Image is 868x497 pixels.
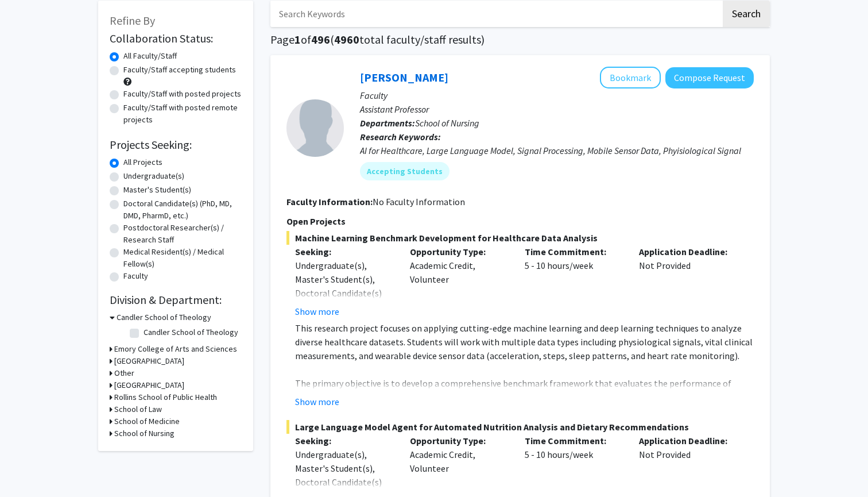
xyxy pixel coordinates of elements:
[286,196,373,207] b: Faculty Information:
[114,427,175,440] h3: School of Nursing
[114,403,162,415] h3: School of Law
[525,245,622,259] p: Time Commitment:
[410,434,507,448] p: Opportunity Type:
[415,117,479,129] span: School of Nursing
[525,434,622,448] p: Time Commitment:
[360,162,449,180] mat-chip: Accepting Students
[114,355,184,367] h3: [GEOGRAPHIC_DATA]
[665,67,754,88] button: Compose Request to Runze Yan
[286,420,754,434] span: Large Language Model Agent for Automated Nutrition Analysis and Dietary Recommendations
[516,245,631,318] div: 5 - 10 hours/week
[360,144,754,157] div: AI for Healthcare, Large Language Model, Signal Processing, Mobile Sensor Data, Phyisiological Si...
[123,198,242,222] label: Doctoral Candidate(s) (PhD, MD, DMD, PharmD, etc.)
[639,245,737,259] p: Application Deadline:
[286,214,754,228] p: Open Projects
[270,33,770,47] h1: Page of ( total faculty/staff results)
[294,32,301,47] span: 1
[295,245,393,259] p: Seeking:
[360,88,754,102] p: Faculty
[114,391,217,403] h3: Rollins School of Public Health
[270,1,721,27] input: Search Keywords
[123,270,148,282] label: Faculty
[110,13,155,28] span: Refine By
[123,170,184,182] label: Undergraduate(s)
[630,245,745,318] div: Not Provided
[295,395,339,409] button: Show more
[114,343,237,355] h3: Emory College of Arts and Sciences
[123,246,242,270] label: Medical Resident(s) / Medical Fellow(s)
[639,434,737,448] p: Application Deadline:
[723,1,770,27] button: Search
[334,32,359,47] span: 4960
[401,245,516,318] div: Academic Credit, Volunteer
[123,88,241,100] label: Faculty/Staff with posted projects
[114,415,180,427] h3: School of Medicine
[144,326,238,338] label: Candler School of Theology
[114,367,134,379] h3: Other
[286,231,754,245] span: Machine Learning Benchmark Development for Healthcare Data Analysis
[295,321,754,363] p: This research project focuses on applying cutting-edge machine learning and deep learning techniq...
[410,245,507,259] p: Opportunity Type:
[110,32,242,45] h2: Collaboration Status:
[295,305,339,318] button: Show more
[123,156,162,168] label: All Projects
[123,184,191,196] label: Master's Student(s)
[9,445,49,488] iframe: Chat
[600,67,661,88] button: Add Runze Yan to Bookmarks
[117,311,211,323] h3: Candler School of Theology
[360,131,441,142] b: Research Keywords:
[295,259,393,328] div: Undergraduate(s), Master's Student(s), Doctoral Candidate(s) (PhD, MD, DMD, PharmD, etc.)
[373,196,465,207] span: No Faculty Information
[295,434,393,448] p: Seeking:
[114,379,184,391] h3: [GEOGRAPHIC_DATA]
[360,117,415,129] b: Departments:
[311,32,330,47] span: 496
[360,70,448,84] a: [PERSON_NAME]
[123,50,177,62] label: All Faculty/Staff
[360,102,754,116] p: Assistant Professor
[123,64,236,76] label: Faculty/Staff accepting students
[110,138,242,152] h2: Projects Seeking:
[295,376,754,431] p: The primary objective is to develop a comprehensive benchmark framework that evaluates the perfor...
[123,222,242,246] label: Postdoctoral Researcher(s) / Research Staff
[110,293,242,307] h2: Division & Department:
[123,102,242,126] label: Faculty/Staff with posted remote projects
